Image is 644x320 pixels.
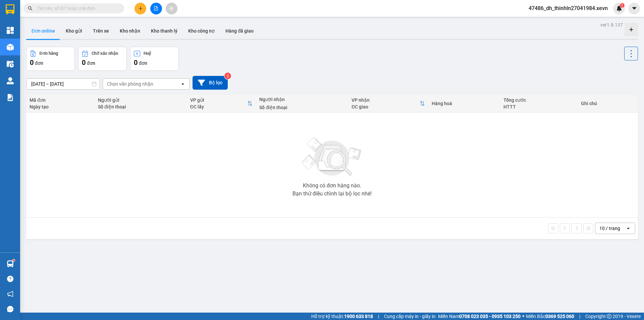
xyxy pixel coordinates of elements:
[144,51,151,56] div: Huỷ
[259,105,345,110] div: Số điện thoại
[600,21,623,29] div: ver 1.8.137
[344,314,373,319] strong: 1900 633 818
[92,51,118,56] div: Chờ xác nhận
[135,3,146,14] button: plus
[138,6,143,11] span: plus
[459,314,521,319] strong: 0708 023 035 - 0935 103 250
[7,94,14,101] img: solution-icon
[311,313,373,320] span: Hỗ trợ kỹ thuật:
[7,291,13,297] span: notification
[87,60,95,66] span: đơn
[82,58,86,66] span: 0
[503,104,574,109] div: HTTT
[626,226,631,231] svg: open
[6,4,14,14] img: logo-vxr
[30,58,34,66] span: 0
[107,81,153,87] div: Chọn văn phòng nhận
[625,23,638,36] div: Tạo kho hàng mới
[190,104,248,109] div: ĐC lấy
[581,101,635,106] div: Ghi chú
[154,6,158,11] span: file-add
[114,23,146,39] button: Kho nhận
[180,81,185,87] svg: open
[130,47,179,71] button: Huỷ0đơn
[28,6,33,11] span: search
[169,6,174,11] span: aim
[299,133,366,180] img: svg+xml;base64,PHN2ZyBjbGFzcz0ibGlzdC1wbHVnX19zdmciIHhtbG5zPSJodHRwOi8vd3d3LnczLm9yZy8yMDAwL3N2Zy...
[88,23,114,39] button: Trên xe
[620,3,625,8] sup: 1
[522,315,524,318] span: ⚪️
[30,104,91,109] div: Ngày tạo
[628,3,640,14] button: caret-down
[139,60,147,66] span: đơn
[13,259,15,261] sup: 1
[26,47,75,71] button: Đơn hàng0đơn
[599,225,620,232] div: 10 / trang
[432,101,497,106] div: Hàng hoá
[166,3,177,14] button: aim
[40,51,58,56] div: Đơn hàng
[384,313,436,320] span: Cung cấp máy in - giấy in:
[146,23,183,39] button: Kho thanh lý
[193,76,228,90] button: Bộ lọc
[545,314,574,319] strong: 0369 525 060
[134,58,138,66] span: 0
[7,27,14,34] img: dashboard-icon
[352,97,419,103] div: VP nhận
[621,3,623,8] span: 1
[37,5,116,12] input: Tìm tên, số ĐT hoặc mã đơn
[303,183,361,188] div: Không có đơn hàng nào.
[98,104,183,109] div: Số điện thoại
[438,313,521,320] span: Miền Nam
[503,97,574,103] div: Tổng cước
[35,60,43,66] span: đơn
[26,79,100,89] input: Select a date range.
[526,313,574,320] span: Miền Bắc
[7,306,13,312] span: message
[60,23,88,39] button: Kho gửi
[607,314,611,319] span: copyright
[183,23,220,39] button: Kho công nợ
[30,97,91,103] div: Mã đơn
[352,104,419,109] div: ĐC giao
[259,97,345,102] div: Người nhận
[579,313,580,320] span: |
[523,4,613,12] span: 47486_dh_thinhln27041984.xevn
[224,73,231,79] sup: 2
[378,313,379,320] span: |
[150,3,162,14] button: file-add
[631,5,637,11] span: caret-down
[7,44,14,51] img: warehouse-icon
[26,23,60,39] button: Đơn online
[348,95,428,112] th: Toggle SortBy
[220,23,259,39] button: Hàng đã giao
[7,77,14,84] img: warehouse-icon
[190,97,248,103] div: VP gửi
[187,95,256,112] th: Toggle SortBy
[7,60,14,67] img: warehouse-icon
[78,47,127,71] button: Chờ xác nhận0đơn
[98,97,183,103] div: Người gửi
[616,5,622,11] img: icon-new-feature
[7,276,13,282] span: question-circle
[292,191,372,196] div: Bạn thử điều chỉnh lại bộ lọc nhé!
[7,260,14,267] img: warehouse-icon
